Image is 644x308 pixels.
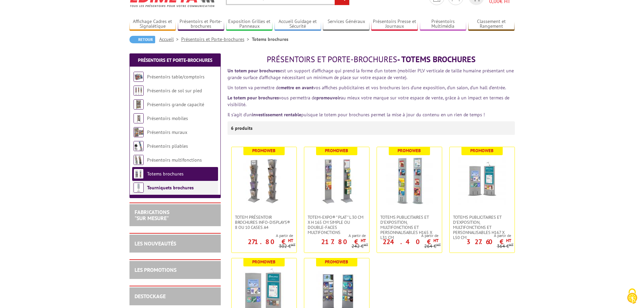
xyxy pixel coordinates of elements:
[352,244,368,249] p: 242 €
[138,57,212,63] a: Présentoirs et Porte-brochures
[624,288,641,305] img: Cookies (fenêtre modale)
[313,157,360,205] img: Totem-Expo®
[267,54,397,65] span: Présentoirs et Porte-brochures
[470,148,494,153] b: Promoweb
[228,68,280,74] strong: Un totem pour brochures
[252,112,301,118] strong: investissement rentable
[147,101,204,108] a: Présentoirs grande capacité
[134,86,144,96] img: Présentoirs de sol sur pied
[252,148,276,153] b: Promoweb
[436,242,441,247] sup: HT
[316,95,341,101] strong: promouvoir
[232,233,293,238] span: A partir de
[240,157,288,205] img: Totem Présentoir brochures Info-Displays® 8 ou 10 cases A4
[325,259,348,265] b: Promoweb
[135,209,169,221] a: FABRICATIONS"Sur Mesure"
[228,68,514,80] span: est un support d’affichage qui prend la forme d’un totem (mobilier PLV verticale de taille humain...
[377,233,438,238] span: A partir de
[506,238,511,243] sup: HT
[134,72,144,82] img: Présentoirs table/comptoirs
[424,244,441,249] p: 264 €
[147,74,205,80] a: Présentoirs table/comptoirs
[450,233,511,238] span: A partir de
[135,293,166,300] a: DESTOCKAGE
[232,215,296,230] a: Totem Présentoir brochures Info-Displays® 8 ou 10 cases A4
[147,185,194,191] a: Tourniquets brochures
[383,240,438,244] p: 224.40 €
[279,244,295,249] p: 302 €
[135,266,176,273] a: LES PROMOTIONS
[288,238,293,243] sup: HT
[275,19,321,30] a: Accueil Guidage et Sécurité
[420,19,467,30] a: Présentoirs Multimédia
[134,183,144,193] img: Tourniquets brochures
[304,215,369,235] a: Totem-Expo® " plat " L 30 cm x H 165 cm simple ou double-faces multifonctions
[325,148,348,153] b: Promoweb
[620,285,644,308] button: Cookies (fenêtre modale)
[467,240,511,244] p: 327.60 €
[135,240,176,247] a: LES NOUVEAUTÉS
[304,233,366,238] span: A partir de
[252,36,288,43] li: Totems brochures
[364,242,368,247] sup: HT
[398,148,421,153] b: Promoweb
[248,240,293,244] p: 271.80 €
[129,36,155,43] a: Retour
[380,215,438,240] span: Totems publicitaires et d'exposition, multifonctions et personnalisables H165 X L31 CM
[458,157,506,205] img: Totems publicitaires et d'exposition, multifonctions et personnalisables H167 X L50 CM
[147,143,188,149] a: Présentoirs pliables
[433,238,438,243] sup: HT
[134,155,144,165] img: Présentoirs multifonctions
[308,215,366,235] span: Totem-Expo® " plat " L 30 cm x H 165 cm simple ou double-faces multifonctions
[134,169,144,179] img: Totems brochures
[228,85,506,91] span: Un totem va permettre de vos affiches publicitaires et vos brochures lors d’une exposition, d’un ...
[228,95,509,108] span: vous permettra de au mieux votre marque sur votre espace de vente, grâce à un impact en termes de...
[497,244,514,249] p: 364 €
[453,215,511,240] span: Totems publicitaires et d'exposition, multifonctions et personnalisables H167 X L50 CM
[235,215,293,230] span: Totem Présentoir brochures Info-Displays® 8 ou 10 cases A4
[147,171,184,177] a: Totems brochures
[147,157,202,163] a: Présentoirs multifonctions
[509,242,514,247] sup: HT
[450,215,515,240] a: Totems publicitaires et d'exposition, multifonctions et personnalisables H167 X L50 CM
[281,85,313,91] strong: mettre en avant
[468,19,515,30] a: Classement et Rangement
[323,19,369,30] a: Services Généraux
[386,157,433,205] img: Totems publicitaires et d'exposition, multifonctions et personnalisables H165 X L31 CM
[134,141,144,151] img: Présentoirs pliables
[159,36,181,42] a: Accueil
[228,55,515,64] h1: - Totems brochures
[252,259,276,265] b: Promoweb
[228,95,279,101] strong: Le totem pour brochures
[321,240,366,244] p: 217.80 €
[147,115,188,121] a: Présentoirs mobiles
[129,19,176,30] a: Affichage Cadres et Signalétique
[134,99,144,110] img: Présentoirs grande capacité
[371,19,418,30] a: Présentoirs Presse et Journaux
[291,242,295,247] sup: HT
[228,112,485,118] font: Il s’agit d’un puisque le totem pour brochures permet la mise à jour du contenu en un rien de tem...
[377,215,442,240] a: Totems publicitaires et d'exposition, multifonctions et personnalisables H165 X L31 CM
[231,121,256,135] p: 6 produits
[178,19,224,30] a: Présentoirs et Porte-brochures
[134,127,144,137] img: Présentoirs muraux
[134,113,144,123] img: Présentoirs mobiles
[147,129,187,135] a: Présentoirs muraux
[361,238,366,243] sup: HT
[147,88,202,94] a: Présentoirs de sol sur pied
[181,36,252,42] a: Présentoirs et Porte-brochures
[226,19,273,30] a: Exposition Grilles et Panneaux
